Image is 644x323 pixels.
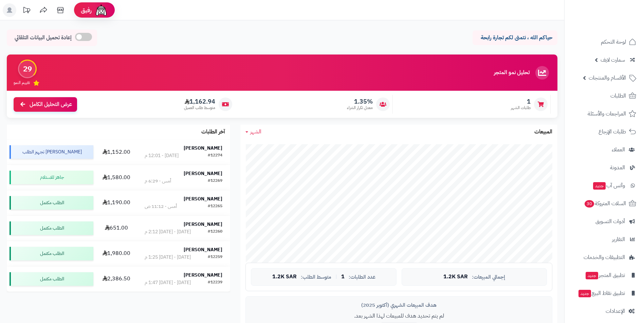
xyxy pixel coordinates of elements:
span: عدد الطلبات: [349,274,375,280]
p: لم يتم تحديد هدف للمبيعات لهذا الشهر بعد. [251,312,547,320]
span: المراجعات والأسئلة [588,109,626,119]
a: التطبيقات والخدمات [569,249,640,265]
a: تطبيق نقاط البيعجديد [569,285,640,301]
div: #12265 [208,203,222,210]
p: حياكم الله ، نتمنى لكم تجارة رابحة [478,34,552,42]
a: الإعدادات [569,303,640,319]
a: أدوات التسويق [569,213,640,230]
span: معدل تكرار الشراء [347,105,373,111]
div: [DATE] - [DATE] 1:47 م [145,279,191,286]
div: [DATE] - 12:01 م [145,152,179,159]
a: تحديثات المنصة [18,3,35,19]
a: عرض التحليل الكامل [14,97,77,112]
span: تطبيق نقاط البيع [578,288,625,298]
a: التقارير [569,231,640,247]
span: الشهر [250,128,261,136]
span: إجمالي المبيعات: [472,274,505,280]
span: عرض التحليل الكامل [30,101,72,108]
div: [DATE] - [DATE] 2:12 م [145,229,191,235]
strong: [PERSON_NAME] [184,145,222,152]
span: | [335,274,337,279]
span: السلات المتروكة [584,199,626,208]
img: ai-face.png [94,3,108,17]
div: الطلب مكتمل [10,272,93,286]
strong: [PERSON_NAME] [184,272,222,279]
span: جديد [593,182,606,190]
div: أمس - 11:12 ص [145,203,177,210]
div: #12269 [208,178,222,185]
h3: تحليل نمو المتجر [494,70,530,76]
span: 1 [511,98,531,105]
strong: [PERSON_NAME] [184,195,222,202]
a: تطبيق المتجرجديد [569,267,640,283]
a: السلات المتروكة30 [569,195,640,212]
span: متوسط الطلب: [301,274,331,280]
span: تطبيق المتجر [585,271,625,280]
td: 1,580.00 [96,165,137,190]
span: جديد [586,272,598,279]
span: المدونة [610,163,625,172]
a: الطلبات [569,88,640,104]
span: رفيق [81,6,92,14]
a: المراجعات والأسئلة [569,106,640,122]
span: متوسط طلب العميل [184,105,215,111]
div: أمس - 6:29 م [145,178,171,185]
span: 1 [341,274,345,280]
div: هدف المبيعات الشهري (أكتوبر 2025) [251,302,547,309]
a: لوحة التحكم [569,34,640,50]
strong: [PERSON_NAME] [184,246,222,253]
div: الطلب مكتمل [10,221,93,235]
a: العملاء [569,142,640,158]
div: #12259 [208,254,222,261]
a: الشهر [245,128,261,136]
span: سمارت لايف [601,55,625,65]
span: الطلبات [610,91,626,101]
div: [DATE] - [DATE] 1:25 م [145,254,191,261]
div: الطلب مكتمل [10,196,93,210]
span: العملاء [612,145,625,154]
span: طلبات الإرجاع [599,127,626,136]
span: تقييم النمو [14,80,30,86]
div: #12274 [208,152,222,159]
td: 2,386.50 [96,266,137,292]
td: 651.00 [96,216,137,241]
img: logo-2.png [598,5,638,19]
span: 1.35% [347,98,373,105]
span: جديد [578,290,591,297]
td: 1,152.00 [96,139,137,165]
span: 1.2K SAR [272,274,297,280]
span: 1.2K SAR [443,274,468,280]
a: وآتس آبجديد [569,177,640,194]
span: أدوات التسويق [595,217,625,226]
span: 1,162.94 [184,98,215,105]
span: التطبيقات والخدمات [584,253,625,262]
a: طلبات الإرجاع [569,124,640,140]
span: الأقسام والمنتجات [589,73,626,83]
td: 1,980.00 [96,241,137,266]
div: #12239 [208,279,222,286]
h3: المبيعات [534,129,552,135]
span: الإعدادات [606,306,625,316]
div: [PERSON_NAME] تجهيز الطلب [10,145,93,159]
div: جاهز للاستلام [10,171,93,184]
td: 1,190.00 [96,190,137,215]
span: التقارير [612,235,625,244]
span: 30 [585,200,594,208]
span: وآتس آب [592,181,625,190]
strong: [PERSON_NAME] [184,221,222,228]
div: #12260 [208,229,222,235]
span: طلبات الشهر [511,105,531,111]
h3: آخر الطلبات [201,129,225,135]
div: الطلب مكتمل [10,247,93,260]
strong: [PERSON_NAME] [184,170,222,177]
span: لوحة التحكم [601,37,626,47]
span: إعادة تحميل البيانات التلقائي [15,34,72,42]
a: المدونة [569,159,640,176]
